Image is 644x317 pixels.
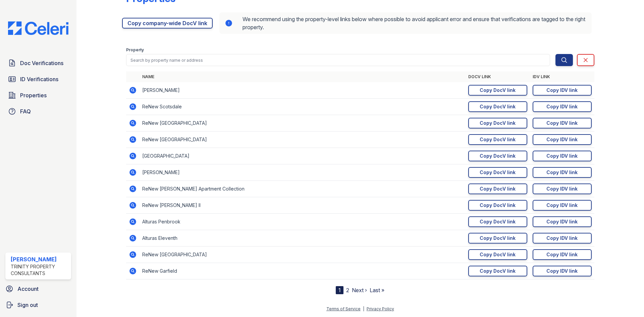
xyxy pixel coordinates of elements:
a: Copy IDV link [533,233,592,244]
td: [PERSON_NAME] [140,164,466,181]
div: Copy IDV link [546,251,578,258]
a: Copy IDV link [533,183,592,194]
a: Copy IDV link [533,101,592,112]
th: DocV Link [466,71,530,82]
a: Copy IDV link [533,216,592,227]
div: Copy DocV link [480,120,516,126]
td: ReNew [PERSON_NAME] II [140,197,466,214]
a: 2 [346,287,349,294]
a: Copy IDV link [533,167,592,178]
div: [PERSON_NAME] [11,255,68,263]
span: Account [17,285,39,293]
div: Copy IDV link [546,218,578,225]
span: Sign out [17,301,38,309]
a: Next › [352,287,367,294]
div: Copy DocV link [480,169,516,176]
div: Copy IDV link [546,136,578,143]
div: Copy DocV link [480,153,516,159]
div: Copy DocV link [480,186,516,192]
a: Last » [370,287,384,294]
span: FAQ [20,107,31,115]
span: Doc Verifications [20,59,63,67]
td: Alturas Penbrook [140,214,466,230]
a: Properties [5,89,71,102]
a: Copy DocV link [468,134,527,145]
div: Copy DocV link [480,268,516,274]
div: Copy DocV link [480,251,516,258]
a: Copy IDV link [533,134,592,145]
a: Copy DocV link [468,200,527,211]
div: Copy DocV link [480,218,516,225]
a: Copy DocV link [468,167,527,178]
a: Copy DocV link [468,183,527,194]
div: Trinity Property Consultants [11,263,68,277]
div: | [363,306,364,311]
div: Copy IDV link [546,87,578,94]
a: Copy DocV link [468,101,527,112]
td: ReNew [GEOGRAPHIC_DATA] [140,115,466,131]
div: Copy IDV link [546,120,578,126]
div: Copy IDV link [546,235,578,242]
div: 1 [336,286,343,294]
a: Copy DocV link [468,151,527,161]
td: ReNew [PERSON_NAME] Apartment Collection [140,181,466,197]
td: ReNew Scotsdale [140,99,466,115]
a: Sign out [3,298,74,312]
a: Copy DocV link [468,216,527,227]
a: Copy DocV link [468,266,527,276]
span: ID Verifications [20,75,58,83]
a: Copy IDV link [533,85,592,96]
a: FAQ [5,105,71,118]
div: Copy DocV link [480,235,516,242]
span: Properties [20,91,47,99]
td: [GEOGRAPHIC_DATA] [140,148,466,164]
label: Property [126,47,144,53]
th: IDV Link [530,71,594,82]
td: Alturas Eleventh [140,230,466,247]
a: Copy IDV link [533,266,592,276]
a: Copy DocV link [468,233,527,244]
a: Copy DocV link [468,249,527,260]
a: ID Verifications [5,72,71,86]
td: ReNew [GEOGRAPHIC_DATA] [140,247,466,263]
div: Copy IDV link [546,153,578,159]
a: Copy IDV link [533,118,592,128]
img: CE_Logo_Blue-a8612792a0a2168367f1c8372b55b34899dd931a85d93a1a3d3e32e68fde9ad4.png [3,21,74,35]
a: Privacy Policy [367,306,394,311]
div: Copy IDV link [546,202,578,209]
td: [PERSON_NAME] [140,82,466,99]
td: ReNew [GEOGRAPHIC_DATA] [140,131,466,148]
input: Search by property name or address [126,54,550,66]
a: Copy IDV link [533,200,592,211]
th: Name [140,71,466,82]
a: Doc Verifications [5,56,71,70]
div: Copy IDV link [546,169,578,176]
div: Copy DocV link [480,87,516,94]
a: Terms of Service [326,306,361,311]
a: Copy IDV link [533,151,592,161]
div: Copy IDV link [546,103,578,110]
div: Copy DocV link [480,103,516,110]
a: Copy DocV link [468,85,527,96]
a: Account [3,282,74,296]
a: Copy company-wide DocV link [122,18,213,29]
a: Copy DocV link [468,118,527,128]
div: Copy IDV link [546,186,578,192]
div: We recommend using the property-level links below where possible to avoid applicant error and ens... [219,12,592,34]
td: ReNew Garfield [140,263,466,279]
div: Copy DocV link [480,202,516,209]
div: Copy DocV link [480,136,516,143]
div: Copy IDV link [546,268,578,274]
a: Copy IDV link [533,249,592,260]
